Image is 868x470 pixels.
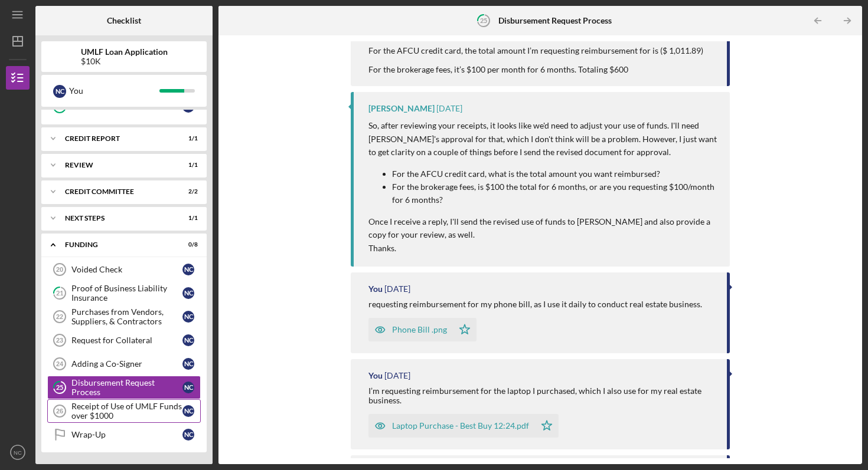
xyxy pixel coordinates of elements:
[56,313,63,320] tspan: 22
[182,311,194,323] div: N C
[107,16,141,25] b: Checklist
[47,399,201,423] a: 26Receipt of Use of UMLF Funds over $1000NC
[81,57,168,66] div: $10K
[392,421,529,430] div: Laptop Purchase - Best Buy 12:24.pdf
[56,337,63,344] tspan: 23
[392,325,447,334] div: Phone Bill .png
[368,119,718,159] p: So, after reviewing your receipts, it looks like we'd need to adjust your use of funds. I'll need...
[368,414,559,438] button: Laptop Purchase - Best Buy 12:24.pdf
[65,188,168,195] div: Credit Committee
[71,336,182,345] div: Request for Collateral
[56,290,63,297] tspan: 21
[47,328,201,352] a: 23Request for CollateralNC
[47,376,201,399] a: 25Disbursement Request ProcessNC
[182,405,194,417] div: N C
[56,407,63,415] tspan: 26
[81,47,168,57] b: UMLF Loan Application
[182,382,194,393] div: N C
[392,180,718,207] p: For the brokerage fees, is $100 the total for 6 months, or are you requesting $100/month for 6 mo...
[177,215,198,222] div: 1 / 1
[368,104,435,113] div: [PERSON_NAME]
[14,449,22,456] text: NC
[65,215,168,222] div: Next Steps
[480,17,487,24] tspan: 25
[182,264,194,275] div: N C
[177,188,198,195] div: 2 / 2
[368,318,477,341] button: Phone Bill .png
[56,360,64,367] tspan: 24
[71,284,182,303] div: Proof of Business Liability Insurance
[6,441,30,464] button: NC
[177,162,198,169] div: 1 / 1
[65,162,168,169] div: Review
[47,95,201,119] a: Credit PullNC
[177,135,198,142] div: 1 / 1
[65,241,168,248] div: Funding
[47,423,201,446] a: Wrap-UpNC
[368,284,383,294] div: You
[182,429,194,441] div: N C
[56,384,63,392] tspan: 25
[53,85,66,98] div: N C
[368,46,703,74] div: For the AFCU credit card, the total amount I’m requesting reimbursement for is ($ 1,011.89) For t...
[47,281,201,305] a: 21Proof of Business Liability InsuranceNC
[436,104,462,113] time: 2025-08-08 21:42
[47,305,201,328] a: 22Purchases from Vendors, Suppliers, & ContractorsNC
[498,16,612,25] b: Disbursement Request Process
[177,241,198,248] div: 0 / 8
[182,358,194,370] div: N C
[71,359,182,369] div: Adding a Co-Signer
[71,307,182,326] div: Purchases from Vendors, Suppliers, & Contractors
[368,371,383,380] div: You
[71,378,182,397] div: Disbursement Request Process
[368,386,715,405] div: I’m requesting reimbursement for the laptop I purchased, which I also use for my real estate busi...
[69,81,159,101] div: You
[71,430,182,439] div: Wrap-Up
[182,287,194,299] div: N C
[71,265,182,274] div: Voided Check
[384,284,410,294] time: 2025-08-08 05:26
[56,266,63,273] tspan: 20
[65,135,168,142] div: Credit report
[47,352,201,376] a: 24Adding a Co-SignerNC
[182,334,194,346] div: N C
[368,242,718,255] p: Thanks.
[368,215,718,242] p: Once I receive a reply, I'll send the revised use of funds to [PERSON_NAME] and also provide a co...
[384,371,410,380] time: 2025-08-08 05:20
[71,402,182,420] div: Receipt of Use of UMLF Funds over $1000
[368,300,702,309] div: requesting reimbursement for my phone bill, as I use it daily to conduct real estate business.
[47,258,201,281] a: 20Voided CheckNC
[392,167,718,180] p: For the AFCU credit card, what is the total amount you want reimbursed?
